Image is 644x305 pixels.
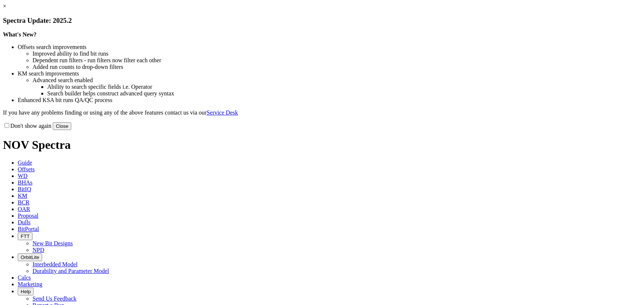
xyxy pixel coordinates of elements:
[32,261,78,267] a: Interbedded Model
[18,226,39,232] span: BitPortal
[4,123,9,128] input: Don't show again
[18,97,641,104] li: Enhanced KSA bit runs QA/QC process
[18,44,641,50] li: Offsets search improvements
[32,57,641,64] li: Dependent run filters - run filters now filter each other
[18,274,31,281] span: Calcs
[18,199,30,206] span: BCR
[3,123,51,129] label: Don't show again
[18,213,38,219] span: Proposal
[21,289,31,294] span: Help
[18,166,35,172] span: Offsets
[18,206,30,212] span: OAR
[32,77,641,84] li: Advanced search enabled
[53,122,71,130] button: Close
[32,50,641,57] li: Improved ability to find bit runs
[21,255,39,260] span: OrbitLite
[47,84,641,90] li: Ability to search specific fields i.e. Operator
[32,247,44,253] a: NPD
[18,193,27,199] span: KM
[32,64,641,70] li: Added run counts to drop-down filters
[32,240,73,246] a: New Bit Designs
[3,17,641,25] h3: Spectra Update: 2025.2
[3,138,641,152] h1: NOV Spectra
[18,70,641,77] li: KM search improvements
[18,186,31,192] span: BitIQ
[18,173,28,179] span: WD
[3,31,37,38] strong: What's New?
[21,234,30,239] span: FTT
[3,3,6,9] a: ×
[32,295,76,302] a: Send Us Feedback
[18,179,32,186] span: BHAs
[207,109,238,116] a: Service Desk
[18,219,31,225] span: Dulls
[32,268,109,274] a: Durability and Parameter Model
[18,281,42,287] span: Marketing
[3,109,641,116] p: If you have any problems finding or using any of the above features contact us via our
[47,90,641,97] li: Search builder helps construct advanced query syntax
[18,159,32,166] span: Guide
